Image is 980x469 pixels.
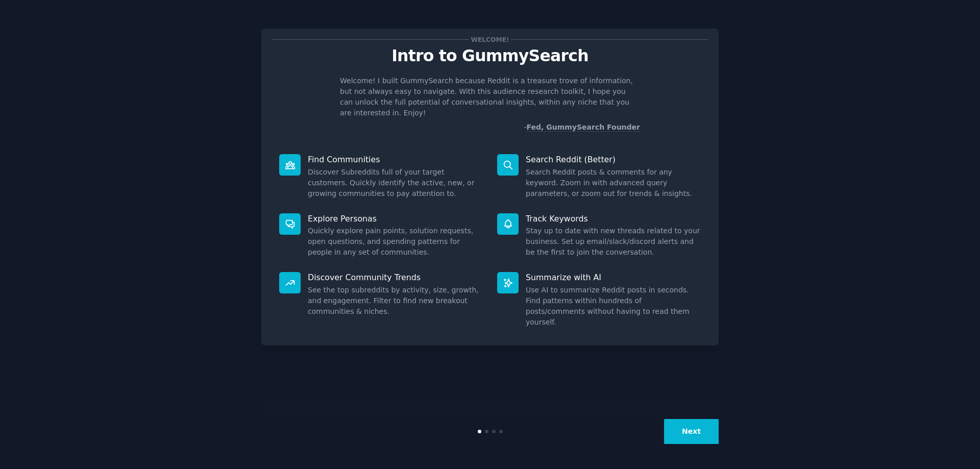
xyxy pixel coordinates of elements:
[308,213,483,224] p: Explore Personas
[308,285,483,317] dd: See the top subreddits by activity, size, growth, and engagement. Filter to find new breakout com...
[526,285,701,328] dd: Use AI to summarize Reddit posts in seconds. Find patterns within hundreds of posts/comments with...
[526,272,701,283] p: Summarize with AI
[308,272,483,283] p: Discover Community Trends
[308,167,483,199] dd: Discover Subreddits full of your target customers. Quickly identify the active, new, or growing c...
[526,123,640,132] a: Fed, GummySearch Founder
[526,213,701,224] p: Track Keywords
[526,226,701,258] dd: Stay up to date with new threads related to your business. Set up email/slack/discord alerts and ...
[526,154,701,165] p: Search Reddit (Better)
[524,122,640,133] div: -
[308,154,483,165] p: Find Communities
[664,419,719,444] button: Next
[526,167,701,199] dd: Search Reddit posts & comments for any keyword. Zoom in with advanced query parameters, or zoom o...
[308,226,483,258] dd: Quickly explore pain points, solution requests, open questions, and spending patterns for people ...
[340,76,640,118] p: Welcome! I built GummySearch because Reddit is a treasure trove of information, but not always ea...
[469,34,511,45] span: Welcome!
[272,47,708,65] p: Intro to GummySearch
